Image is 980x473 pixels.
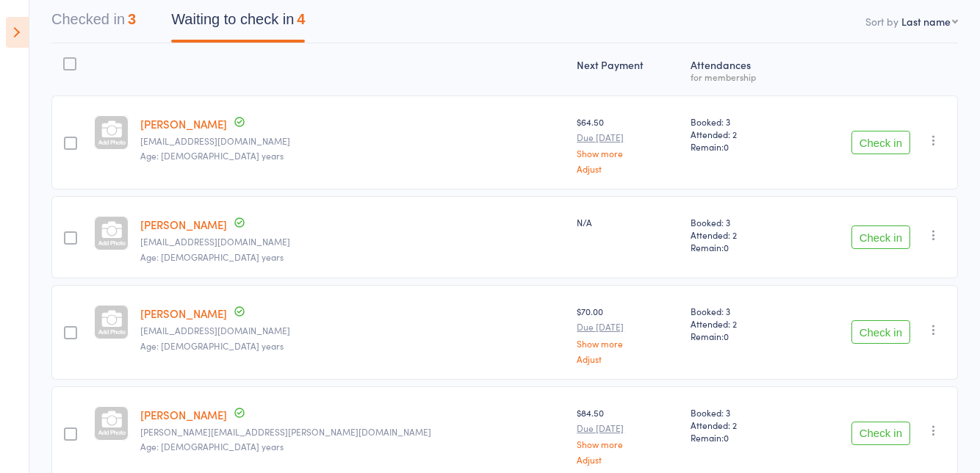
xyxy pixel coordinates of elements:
[140,306,227,321] a: [PERSON_NAME]
[140,149,284,162] span: Age: [DEMOGRAPHIC_DATA] years
[691,317,790,330] span: Attended: 2
[691,216,790,228] span: Booked: 3
[140,136,565,146] small: afalster@outlook.com
[685,50,796,89] div: Atten­dances
[851,225,910,249] button: Check in
[691,128,790,140] span: Attended: 2
[724,431,729,444] span: 0
[691,228,790,241] span: Attended: 2
[577,305,678,363] div: $70.00
[691,72,790,82] div: for membership
[577,216,678,228] div: N/A
[140,407,227,422] a: [PERSON_NAME]
[577,439,678,449] a: Show more
[577,339,678,348] a: Show more
[691,115,790,128] span: Booked: 3
[577,322,678,332] small: Due [DATE]
[140,427,565,437] small: tony.keenan@email.com
[140,217,227,232] a: [PERSON_NAME]
[577,406,678,464] div: $84.50
[297,11,305,27] div: 4
[140,116,227,131] a: [PERSON_NAME]
[571,50,684,89] div: Next Payment
[691,305,790,317] span: Booked: 3
[140,339,284,352] span: Age: [DEMOGRAPHIC_DATA] years
[901,14,951,29] div: Last name
[128,11,136,27] div: 3
[577,354,678,364] a: Adjust
[691,241,790,253] span: Remain:
[140,440,284,452] span: Age: [DEMOGRAPHIC_DATA] years
[851,422,910,445] button: Check in
[577,164,678,173] a: Adjust
[851,131,910,154] button: Check in
[577,455,678,464] a: Adjust
[724,140,729,153] span: 0
[577,132,678,142] small: Due [DATE]
[577,423,678,433] small: Due [DATE]
[691,419,790,431] span: Attended: 2
[140,236,565,247] small: bfiennes7@gmail.com
[691,406,790,419] span: Booked: 3
[724,241,729,253] span: 0
[577,148,678,158] a: Show more
[724,330,729,342] span: 0
[577,115,678,173] div: $64.50
[51,4,136,43] button: Checked in3
[691,330,790,342] span: Remain:
[691,431,790,444] span: Remain:
[865,14,898,29] label: Sort by
[851,320,910,344] button: Check in
[140,250,284,263] span: Age: [DEMOGRAPHIC_DATA] years
[171,4,305,43] button: Waiting to check in4
[140,325,565,336] small: hutchbob@bigpond.com
[691,140,790,153] span: Remain:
